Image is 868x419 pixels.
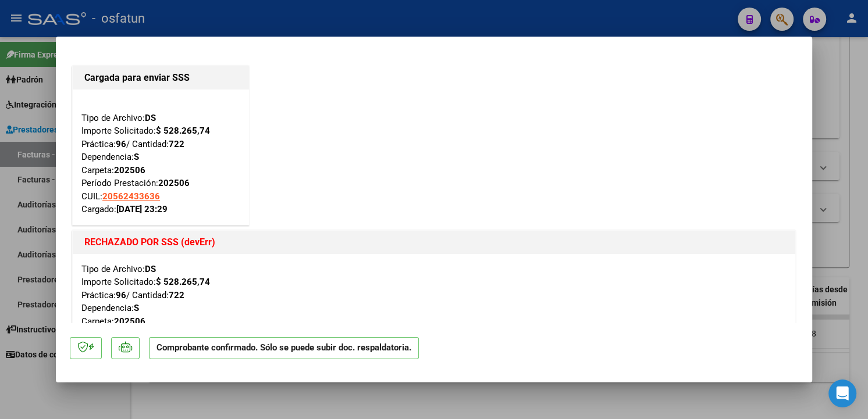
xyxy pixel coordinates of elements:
div: Tipo de Archivo: Importe Solicitado: Práctica: / Cantidad: Dependencia: Carpeta: Período Prestaci... [81,98,240,216]
div: Open Intercom Messenger [828,379,856,407]
strong: 96 [116,290,126,300]
h1: Cargada para enviar SSS [84,71,237,85]
strong: S [134,303,139,313]
strong: S [134,152,139,162]
strong: $ 528.265,74 [156,277,210,287]
span: 20562433636 [102,191,160,202]
strong: 202506 [114,316,145,327]
strong: 202506 [114,165,145,176]
strong: 722 [169,290,184,300]
p: Comprobante confirmado. Sólo se puede subir doc. respaldatoria. [149,337,419,360]
strong: 722 [169,139,184,149]
strong: DS [145,113,156,123]
strong: $ 528.265,74 [156,126,210,136]
strong: DS [145,264,156,274]
strong: 96 [116,139,126,149]
strong: [DATE] 23:29 [116,204,168,214]
div: Tipo de Archivo: Importe Solicitado: Práctica: / Cantidad: Dependencia: Carpeta: Período de Prest... [81,263,787,381]
h1: RECHAZADO POR SSS (devErr) [84,235,784,249]
strong: 202506 [158,178,190,188]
